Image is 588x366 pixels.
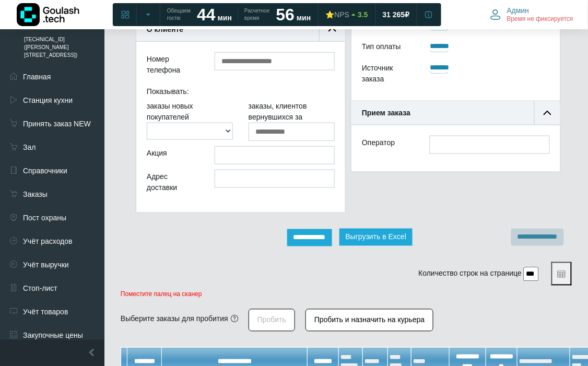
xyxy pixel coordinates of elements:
label: Количество строк на странице [419,268,522,279]
div: Акция [139,146,207,164]
div: Источник заказа [354,61,422,88]
strong: 44 [197,5,216,24]
div: заказы новых покупателей [139,101,241,141]
button: Пробить [249,309,295,332]
a: Обещаем гостю 44 мин Расчетное время 56 мин [161,5,317,24]
a: 31 265 ₽ [377,5,416,24]
div: Тип оплаты [354,40,422,56]
img: collapse [328,26,336,33]
span: NPS [334,10,349,19]
span: 31 265 [383,10,405,19]
span: ₽ [405,10,410,19]
span: 3.5 [358,10,368,19]
span: Админ [507,6,530,15]
span: мин [218,14,232,22]
span: Обещаем гостю [167,7,191,22]
div: Номер телефона [139,52,207,79]
b: О клиенте [147,25,183,33]
div: Выберите заказы для пробития [121,314,228,325]
div: Адрес доставки [139,170,207,197]
span: Расчетное время [244,7,269,22]
img: collapse [544,109,551,117]
strong: 56 [276,5,295,24]
button: Выгрузить в Excel [339,229,413,246]
img: Логотип компании Goulash.tech [17,3,79,26]
label: Оператор [362,137,395,148]
a: ⭐NPS 3.5 [319,5,374,24]
div: Показывать: [139,85,343,101]
b: Прием заказа [362,109,410,117]
button: Админ Время не фиксируется [484,4,580,26]
span: Время не фиксируется [507,15,573,23]
p: Поместите палец на сканер [121,291,572,298]
button: Пробить и назначить на курьера [305,309,433,332]
div: заказы, клиентов вернувшихся за [241,101,343,141]
span: мин [297,14,311,22]
div: ⭐ [325,10,349,19]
